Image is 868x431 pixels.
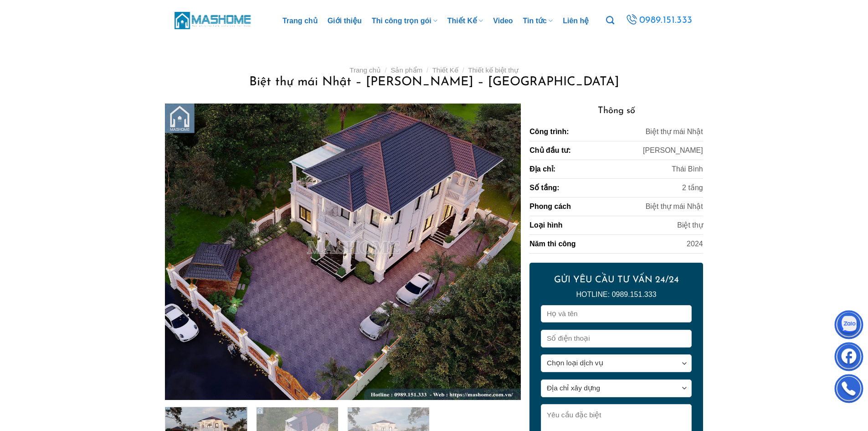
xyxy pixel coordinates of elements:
[638,12,694,28] span: 0989.151.333
[529,182,559,193] div: Số tầng:
[529,220,562,231] div: Loại hình
[426,66,428,74] span: /
[529,239,575,249] div: Năm thi công
[541,274,691,286] h2: GỬI YÊU CẦU TƯ VẤN 24/24
[541,305,691,323] input: Họ và tên
[529,126,569,137] div: Công trình:
[462,66,464,74] span: /
[432,66,458,74] a: Thiết Kế
[541,289,691,301] p: Hotline: 0989.151.333
[390,66,422,74] a: Sản phẩm
[835,376,863,404] img: Phone
[643,145,703,156] div: [PERSON_NAME]
[672,164,703,175] div: Thái Bình
[646,126,703,137] div: Biệt thự mái Nhật
[529,164,555,175] div: Địa chỉ:
[646,201,703,212] div: Biệt thự mái Nhật
[165,104,520,400] img: Biệt thự mái Nhật - Anh Mạnh - Thái Bình 1
[529,104,703,118] h3: Thông số
[385,66,387,74] span: /
[835,344,863,372] img: Facebook
[687,239,703,249] div: 2024
[529,145,570,156] div: Chủ đầu tư:
[349,66,381,74] a: Trang chủ
[175,10,252,30] img: MasHome – Tổng Thầu Thiết Kế Và Xây Nhà Trọn Gói
[541,330,691,348] input: Số điện thoại
[468,66,518,74] a: Thiết kế biệt thự
[677,220,703,231] div: Biệt thự
[622,12,695,29] a: 0989.151.333
[176,74,692,90] h1: Biệt thự mái Nhật – [PERSON_NAME] – [GEOGRAPHIC_DATA]
[529,201,571,212] div: Phong cách
[835,312,863,340] img: Zalo
[606,11,614,30] a: Tìm kiếm
[682,182,703,193] div: 2 tầng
